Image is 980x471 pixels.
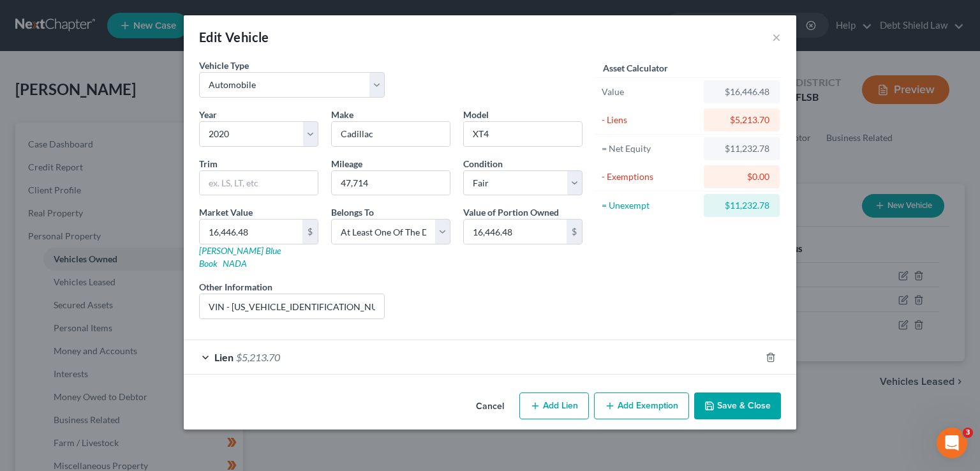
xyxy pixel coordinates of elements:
button: Cancel [466,394,514,419]
div: $ [302,220,318,244]
span: Lien [214,351,234,363]
a: [PERSON_NAME] Blue Book [199,245,281,269]
label: Vehicle Type [199,59,249,72]
label: Year [199,108,217,121]
div: $5,213.70 [714,114,769,126]
div: $11,232.78 [714,142,769,155]
button: Add Lien [519,392,589,419]
input: (optional) [200,294,384,318]
label: Trim [199,157,218,170]
label: Other Information [199,280,272,294]
input: 0.00 [464,220,567,244]
button: Add Exemption [594,392,689,419]
span: 3 [963,428,973,438]
div: $0.00 [714,170,769,183]
div: - Exemptions [602,170,698,183]
label: Model [463,108,489,121]
div: = Unexempt [602,199,698,212]
span: Make [331,109,353,120]
input: ex. Altima [464,122,582,146]
iframe: Intercom live chat [937,428,967,458]
span: Belongs To [331,207,374,218]
label: Mileage [331,157,362,170]
div: $16,446.48 [714,86,769,98]
label: Value of Portion Owned [463,206,559,219]
input: ex. LS, LT, etc [200,171,318,195]
div: $ [567,220,582,244]
input: 0.00 [200,220,302,244]
button: × [772,29,781,45]
input: ex. Nissan [332,122,450,146]
span: $5,213.70 [236,351,280,363]
div: = Net Equity [602,142,698,155]
div: - Liens [602,114,698,126]
a: NADA [223,258,247,269]
label: Market Value [199,206,253,219]
input: -- [332,171,450,195]
div: Value [602,86,698,98]
div: Edit Vehicle [199,28,269,46]
div: $11,232.78 [714,199,769,212]
button: Save & Close [694,392,781,419]
label: Asset Calculator [603,61,668,75]
label: Condition [463,157,503,170]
